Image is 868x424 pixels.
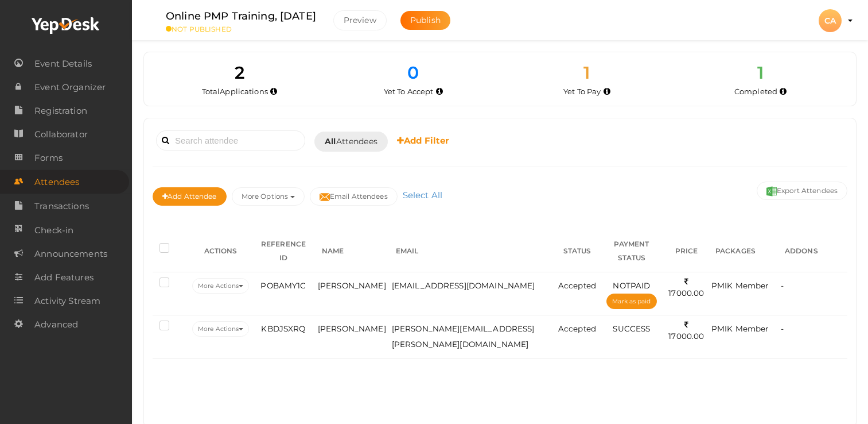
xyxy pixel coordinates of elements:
[34,290,100,313] span: Activity Stream
[325,136,336,147] b: All
[668,320,704,341] span: 17000.00
[202,87,268,96] span: Total
[220,87,268,96] span: Applications
[583,62,590,83] span: 1
[711,324,769,333] span: PMIK Member
[310,187,398,206] button: Email Attendees
[613,281,650,290] span: NOTPAID
[34,219,73,242] span: Check-in
[709,230,778,272] th: PACKAGES
[407,62,419,83] span: 0
[815,9,845,33] button: CA
[436,88,443,95] i: Yet to be accepted by organizer
[192,321,249,337] button: More Actions
[384,87,434,96] span: Yet To Accept
[325,136,377,148] span: Attendees
[766,186,777,196] img: excel.svg
[189,230,252,272] th: ACTIONS
[563,87,601,96] span: Yet To Pay
[781,324,784,333] span: -
[318,324,386,333] span: [PERSON_NAME]
[410,15,441,25] span: Publish
[400,190,445,201] a: Select All
[34,76,106,99] span: Event Organizer
[34,195,89,218] span: Transactions
[604,88,610,95] i: Accepted by organizer and yet to make payment
[780,88,787,95] i: Accepted and completed payment succesfully
[757,62,764,83] span: 1
[558,324,596,333] span: Accepted
[711,281,769,290] span: PMIK Member
[599,230,664,272] th: PAYMENT STATUS
[34,171,79,194] span: Attendees
[153,187,227,206] button: Add Attendee
[555,230,599,272] th: STATUS
[34,99,87,122] span: Registration
[400,11,450,30] button: Publish
[333,10,387,30] button: Preview
[235,62,244,83] span: 2
[34,147,63,169] span: Forms
[261,324,305,333] span: KBDJSXRQ
[819,16,842,26] profile-pic: CA
[34,52,92,75] span: Event Details
[781,281,784,290] span: -
[34,313,78,336] span: Advanced
[613,324,650,333] span: SUCCESS
[668,277,704,298] span: 17000.00
[558,281,596,290] span: Accepted
[318,281,386,290] span: [PERSON_NAME]
[261,240,306,262] span: REFERENCE ID
[819,9,842,32] div: CA
[166,25,316,33] small: NOT PUBLISHED
[166,8,316,25] label: Online PMP Training, [DATE]
[757,182,847,200] button: Export Attendees
[606,294,656,309] button: Mark as paid
[315,230,389,272] th: NAME
[192,278,249,294] button: More Actions
[232,187,305,206] button: More Options
[34,266,94,289] span: Add Features
[734,87,777,96] span: Completed
[392,324,535,349] span: [PERSON_NAME][EMAIL_ADDRESS][PERSON_NAME][DOMAIN_NAME]
[392,281,535,290] span: [EMAIL_ADDRESS][DOMAIN_NAME]
[397,135,449,146] b: Add Filter
[320,192,330,202] img: mail-filled.svg
[612,298,651,305] span: Mark as paid
[34,123,88,146] span: Collaborator
[389,230,555,272] th: EMAIL
[270,88,277,95] i: Total number of applications
[156,130,305,151] input: Search attendee
[260,281,306,290] span: POBAMY1C
[778,230,847,272] th: ADDONS
[664,230,709,272] th: PRICE
[34,242,107,265] span: Announcements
